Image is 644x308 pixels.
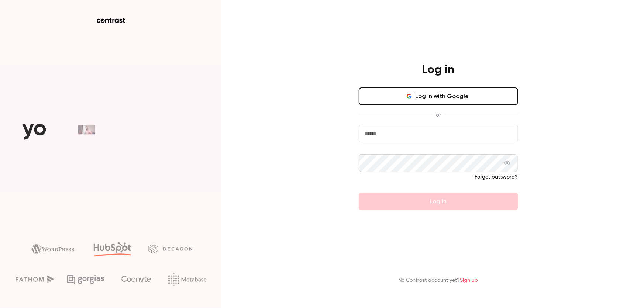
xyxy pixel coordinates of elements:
[359,87,518,105] button: Log in with Google
[399,277,478,284] p: No Contrast account yet?
[432,111,444,119] span: or
[148,245,192,253] img: decagon
[422,62,455,77] h4: Log in
[475,174,518,180] a: Forgot password?
[460,278,478,283] a: Sign up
